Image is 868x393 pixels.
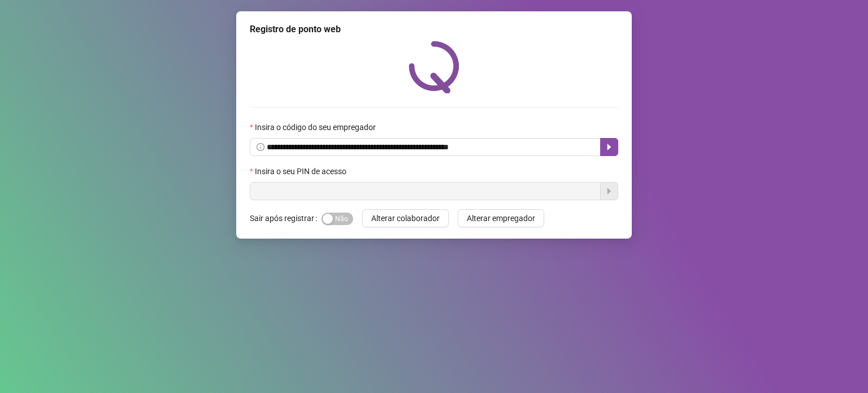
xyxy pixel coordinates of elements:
div: Registro de ponto web [250,23,618,36]
span: Alterar colaborador [371,212,440,224]
span: info-circle [257,143,264,151]
label: Insira o seu PIN de acesso [250,165,354,178]
span: Alterar empregador [467,212,535,224]
button: Alterar colaborador [362,209,449,227]
label: Insira o código do seu empregador [250,121,383,133]
button: Alterar empregador [458,209,544,227]
span: caret-right [605,142,614,152]
label: Sair após registrar [250,209,322,227]
img: QRPoint [409,41,459,93]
